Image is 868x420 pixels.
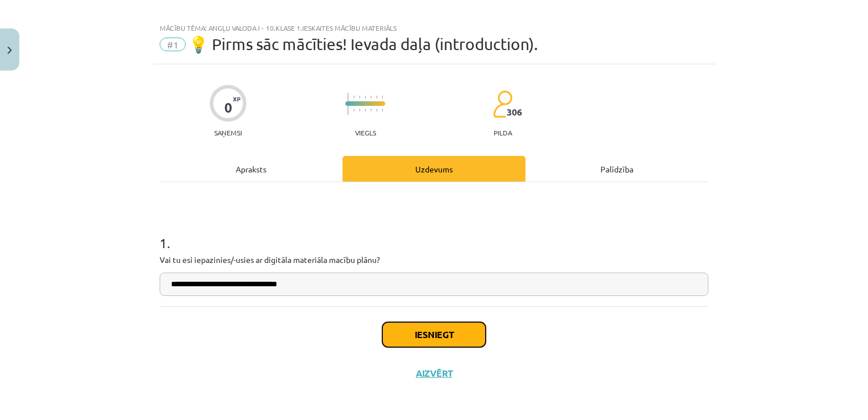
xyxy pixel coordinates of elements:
[412,368,456,379] button: Aizvērt
[382,109,383,112] img: icon-short-line-57e1e144782c952c97e751825c79c345078a6d821885a25fce030b3d8c18986b.svg
[365,96,366,98] img: icon-short-line-57e1e144782c952c97e751825c79c345078a6d821885a25fce030b3d8c18986b.svg
[359,96,360,98] img: icon-short-line-57e1e144782c952c97e751825c79c345078a6d821885a25fce030b3d8c18986b.svg
[365,109,366,112] img: icon-short-line-57e1e144782c952c97e751825c79c345078a6d821885a25fce030b3d8c18986b.svg
[160,24,708,32] div: Mācību tēma: Angļu valoda i - 10.klase 1.ieskaites mācību materiāls
[494,129,512,137] p: pilda
[233,96,240,102] span: XP
[353,96,354,98] img: icon-short-line-57e1e144782c952c97e751825c79c345078a6d821885a25fce030b3d8c18986b.svg
[376,109,377,112] img: icon-short-line-57e1e144782c952c97e751825c79c345078a6d821885a25fce030b3d8c18986b.svg
[359,109,360,112] img: icon-short-line-57e1e144782c952c97e751825c79c345078a6d821885a25fce030b3d8c18986b.svg
[348,93,349,115] img: icon-long-line-d9ea69661e0d244f92f715978eff75569469978d946b2353a9bb055b3ed8787d.svg
[355,129,376,137] p: Viegls
[160,156,343,182] div: Apraksts
[210,129,247,137] p: Saņemsi
[224,100,232,116] div: 0
[353,109,354,112] img: icon-short-line-57e1e144782c952c97e751825c79c345078a6d821885a25fce030b3d8c18986b.svg
[382,96,383,98] img: icon-short-line-57e1e144782c952c97e751825c79c345078a6d821885a25fce030b3d8c18986b.svg
[343,156,525,182] div: Uzdevums
[160,215,708,250] h1: 1 .
[507,107,522,117] span: 306
[525,156,708,182] div: Palīdzība
[376,96,377,98] img: icon-short-line-57e1e144782c952c97e751825c79c345078a6d821885a25fce030b3d8c18986b.svg
[160,254,708,266] p: Vai tu esi iepazinies/-usies ar digitāla materiāla macību plānu?
[370,96,372,98] img: icon-short-line-57e1e144782c952c97e751825c79c345078a6d821885a25fce030b3d8c18986b.svg
[382,322,486,347] button: Iesniegt
[493,90,512,118] img: students-c634bb4e5e11cddfef0936a35e636f08e4e9abd3cc4e673bd6f9a4125e45ecb1.svg
[189,35,538,53] span: 💡 Pirms sāc mācīties! Ievada daļa (introduction).
[7,47,12,54] img: icon-close-lesson-0947bae3869378f0d4975bcd49f059093ad1ed9edebbc8119c70593378902aed.svg
[160,38,186,51] span: #1
[370,109,372,112] img: icon-short-line-57e1e144782c952c97e751825c79c345078a6d821885a25fce030b3d8c18986b.svg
